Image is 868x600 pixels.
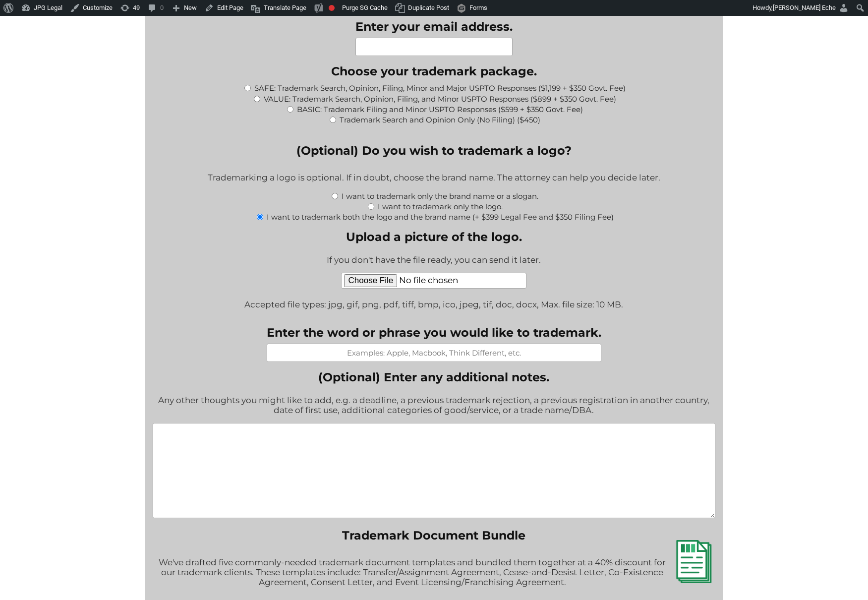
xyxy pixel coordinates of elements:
div: Trademarking a logo is optional. If in doubt, choose the brand name. The attorney can help you de... [153,166,715,190]
legend: Trademark Document Bundle [342,528,525,542]
img: Trademark Document Bundle [672,540,715,584]
label: Trademark Search and Opinion Only (No Filing) ($450) [340,115,540,124]
label: Enter your email address. [355,19,513,34]
div: Any other thoughts you might like to add, e.g. a deadline, a previous trademark rejection, a prev... [153,389,715,423]
label: (Optional) Enter any additional notes. [153,370,715,384]
label: I want to trademark both the logo and the brand name (+ $399 Legal Fee and $350 Filing Fee) [267,212,614,222]
input: Examples: Apple, Macbook, Think Different, etc. [267,344,601,362]
legend: (Optional) Do you wish to trademark a logo? [296,143,572,158]
label: I want to trademark only the brand name or a slogan. [342,191,538,201]
label: SAFE: Trademark Search, Opinion, Filing, Minor and Major USPTO Responses ($1,199 + $350 Govt. Fee) [254,83,626,93]
label: I want to trademark only the logo. [378,202,503,211]
label: VALUE: Trademark Search, Opinion, Filing, and Minor USPTO Responses ($899 + $350 Govt. Fee) [264,94,616,104]
span: Accepted file types: jpg, gif, png, pdf, tiff, bmp, ico, jpeg, tif, doc, docx, Max. file size: 10... [244,293,623,317]
div: Focus keyphrase not set [329,5,335,11]
span: [PERSON_NAME] Eche [773,4,836,11]
label: BASIC: Trademark Filing and Minor USPTO Responses ($599 + $350 Govt. Fee) [297,105,583,114]
legend: Choose your trademark package. [331,64,537,78]
div: If you don't have the file ready, you can send it later. [244,248,623,273]
label: Upload a picture of the logo. [244,230,623,244]
label: Enter the word or phrase you would like to trademark. [267,325,601,340]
